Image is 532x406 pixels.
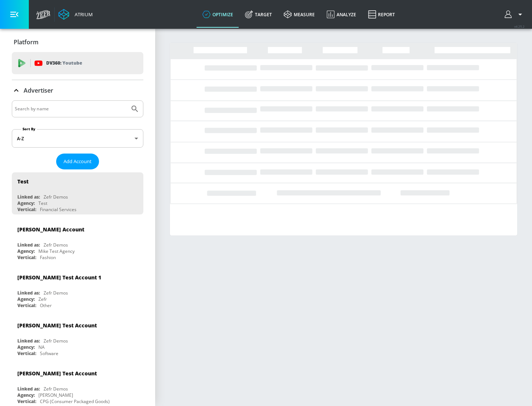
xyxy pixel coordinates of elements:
div: [PERSON_NAME] Test Account [17,322,97,329]
div: Test [17,178,28,185]
div: Test [38,200,47,206]
div: Advertiser [12,80,143,101]
div: Mike Test Agency [38,248,75,254]
div: [PERSON_NAME] AccountLinked as:Zefr DemosAgency:Mike Test AgencyVertical:Fashion [12,220,143,262]
div: A-Z [12,129,143,148]
div: Agency: [17,296,35,302]
p: DV360: [46,59,82,67]
div: Vertical: [17,350,36,357]
div: TestLinked as:Zefr DemosAgency:TestVertical:Financial Services [12,172,143,214]
div: CPG (Consumer Packaged Goods) [40,398,110,405]
div: Other [40,302,52,309]
div: Financial Services [40,206,76,213]
div: [PERSON_NAME] [38,392,73,398]
div: Linked as: [17,338,40,344]
div: [PERSON_NAME] Test AccountLinked as:Zefr DemosAgency:NAVertical:Software [12,316,143,358]
p: Youtube [62,59,82,67]
div: Vertical: [17,254,36,261]
a: Atrium [58,9,93,20]
a: measure [278,1,321,28]
div: Vertical: [17,302,36,309]
a: Target [239,1,278,28]
div: Zefr [38,296,47,302]
div: Linked as: [17,386,40,392]
div: [PERSON_NAME] Test Account [17,370,97,377]
div: Zefr Demos [44,386,68,392]
div: [PERSON_NAME] Test Account 1 [17,274,101,281]
div: [PERSON_NAME] Account [17,226,84,233]
div: Software [40,350,58,357]
span: Add Account [64,157,92,166]
button: Add Account [56,154,99,169]
input: Search by name [15,104,127,114]
div: Linked as: [17,242,40,248]
div: Zefr Demos [44,338,68,344]
div: Agency: [17,248,35,254]
div: Agency: [17,200,35,206]
div: [PERSON_NAME] Test Account 1Linked as:Zefr DemosAgency:ZefrVertical:Other [12,268,143,310]
a: optimize [197,1,239,28]
div: Platform [12,32,143,52]
div: Zefr Demos [44,194,68,200]
div: Agency: [17,392,35,398]
p: Advertiser [24,86,53,94]
p: Platform [14,38,38,46]
div: Agency: [17,344,35,350]
div: Vertical: [17,206,36,213]
div: DV360: Youtube [12,52,143,74]
div: Linked as: [17,290,40,296]
label: Sort By [21,127,37,131]
div: Linked as: [17,194,40,200]
a: Report [362,1,401,28]
div: Zefr Demos [44,242,68,248]
div: Atrium [72,11,93,18]
div: NA [38,344,45,350]
div: Zefr Demos [44,290,68,296]
a: Analyze [321,1,362,28]
div: Vertical: [17,398,36,405]
div: Fashion [40,254,56,261]
span: v 4.25.2 [514,24,525,28]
